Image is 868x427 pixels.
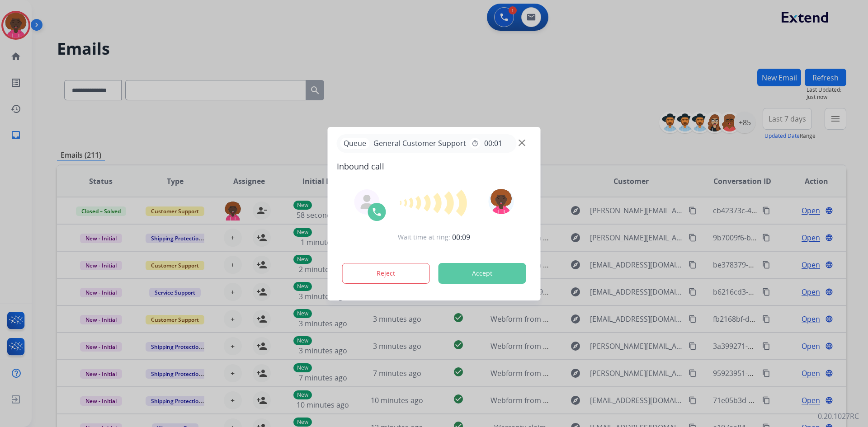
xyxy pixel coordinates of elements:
[519,139,525,146] img: close-button
[439,263,526,284] button: Accept
[342,263,430,284] button: Reject
[472,140,479,147] mat-icon: timer
[452,232,470,243] span: 00:09
[484,138,502,149] span: 00:01
[370,138,470,149] span: General Customer Support
[818,411,859,422] p: 0.20.1027RC
[337,160,532,173] span: Inbound call
[488,189,514,214] img: avatar
[340,138,370,149] p: Queue
[360,195,374,209] img: agent-avatar
[398,233,450,242] span: Wait time at ring:
[372,206,382,217] img: call-icon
